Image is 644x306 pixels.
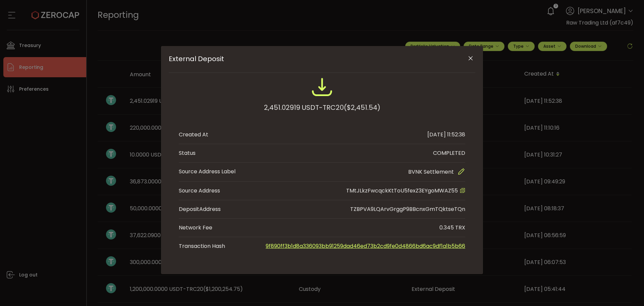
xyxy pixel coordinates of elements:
span: Transaction Hash [179,242,246,250]
div: Network Fee [179,224,212,232]
div: [DATE] 11:52:38 [427,131,465,139]
div: External Deposit [161,46,483,274]
div: 2,451.02919 USDT-TRC20 [264,101,380,114]
div: Created At [179,131,208,139]
div: 0.345 TRX [439,224,465,232]
span: ($2,451.54) [344,101,380,114]
div: COMPLETED [433,149,465,157]
iframe: Chat Widget [610,274,644,306]
div: TZBPVA9LQArvGrggP9BBcnxGmTQktseTQn [350,205,465,213]
div: Source Address [179,187,220,195]
a: 9f890ff3b1d8a336093bb91259dad46ed73b2cd9fe0d4866bd6ac9df1a1b5b66 [266,242,465,250]
span: External Deposit [169,55,445,63]
button: Close [465,53,476,64]
div: Status [179,149,196,157]
span: Deposit [179,205,199,213]
span: Source Address Label [179,168,235,176]
span: TMtJLkzFwcqckKtToU5fexZ3EYgoMWAZ55 [346,187,458,194]
span: BVNK Settlement [408,168,454,176]
div: Address [179,205,221,213]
